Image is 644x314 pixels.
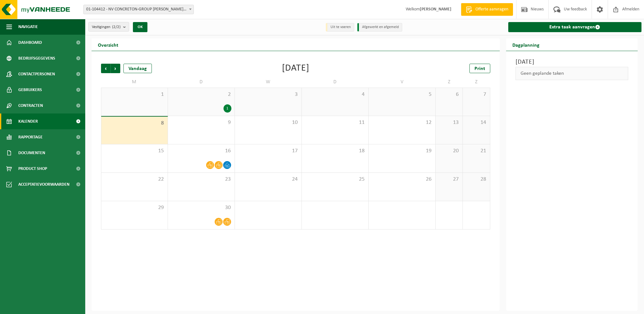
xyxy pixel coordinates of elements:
h3: [DATE] [516,57,629,67]
td: Z [463,76,490,88]
span: Contracten [18,98,43,113]
span: Acceptatievoorwaarden [18,177,69,192]
span: 26 [372,176,432,183]
span: 1 [104,91,164,98]
span: 8 [104,120,164,127]
span: 6 [439,91,459,98]
count: (2/2) [112,25,121,29]
span: 16 [171,148,231,154]
span: 9 [171,119,231,126]
span: 21 [466,148,486,154]
span: 14 [466,119,486,126]
a: Extra taak aanvragen [508,22,642,32]
span: 12 [372,119,432,126]
button: OK [133,22,147,32]
span: Gebruikers [18,82,42,98]
span: Volgende [111,64,120,73]
span: 17 [238,148,298,154]
div: Vandaag [123,64,152,73]
span: Offerte aanvragen [474,6,510,13]
li: Uit te voeren [326,23,354,32]
span: 4 [305,91,365,98]
button: Vestigingen(2/2) [88,22,129,32]
span: Contactpersonen [18,66,55,82]
span: 01-104412 - NV CONCRETON-GROUP W.NAESSENS - SCHENDELBEKE [84,5,194,14]
span: 19 [372,148,432,154]
span: 24 [238,176,298,183]
span: 13 [439,119,459,126]
span: Documenten [18,145,45,161]
a: Print [469,64,490,73]
span: 23 [171,176,231,183]
span: Vestigingen [92,22,121,32]
span: 2 [171,91,231,98]
strong: [PERSON_NAME] [420,7,451,12]
span: 11 [305,119,365,126]
span: 01-104412 - NV CONCRETON-GROUP W.NAESSENS - SCHENDELBEKE [83,5,194,14]
td: M [101,76,168,88]
span: 29 [104,204,164,211]
span: 5 [372,91,432,98]
h2: Dagplanning [506,38,546,51]
span: 25 [305,176,365,183]
div: [DATE] [282,64,309,73]
span: Rapportage [18,129,43,145]
span: Product Shop [18,161,47,177]
span: Dashboard [18,35,42,50]
span: 7 [466,91,486,98]
span: 28 [466,176,486,183]
span: Kalender [18,113,38,129]
div: 1 [224,104,231,113]
span: 10 [238,119,298,126]
span: Print [474,66,485,71]
td: V [369,76,436,88]
span: 30 [171,204,231,211]
span: 20 [439,148,459,154]
td: D [168,76,235,88]
span: 27 [439,176,459,183]
td: W [235,76,302,88]
h2: Overzicht [92,38,125,51]
span: 18 [305,148,365,154]
span: 15 [104,148,164,154]
span: Bedrijfsgegevens [18,50,55,66]
li: Afgewerkt en afgemeld [357,23,402,32]
a: Offerte aanvragen [461,3,513,16]
div: Geen geplande taken [516,67,629,80]
td: Z [436,76,463,88]
span: 22 [104,176,164,183]
td: D [302,76,369,88]
span: 3 [238,91,298,98]
span: Navigatie [18,19,38,35]
span: Vorige [101,64,110,73]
